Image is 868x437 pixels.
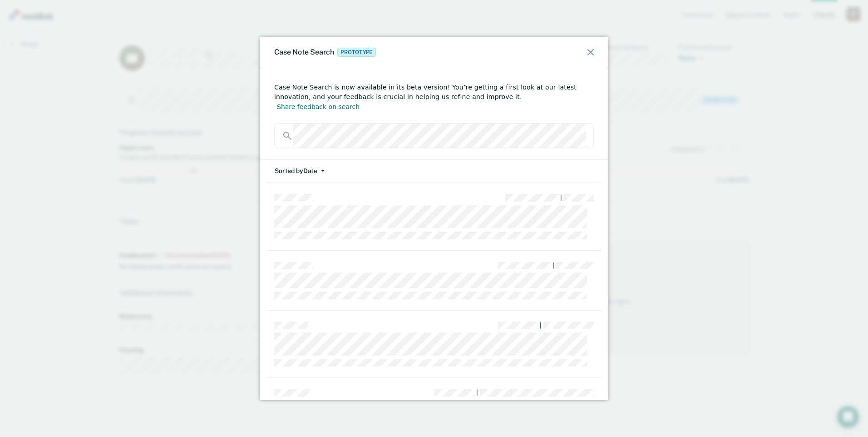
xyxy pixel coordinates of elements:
div: | [540,322,542,329]
div: Case Note Search is now available in its beta version! You’re getting a first look at our latest ... [274,83,594,112]
div: | [560,194,562,202]
button: Sorted byDate [274,159,325,183]
span: Prototype [337,48,376,57]
div: | [552,262,554,269]
div: Case Note Search [274,48,378,57]
div: | [476,389,478,397]
button: Share feedback on search [274,102,362,112]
